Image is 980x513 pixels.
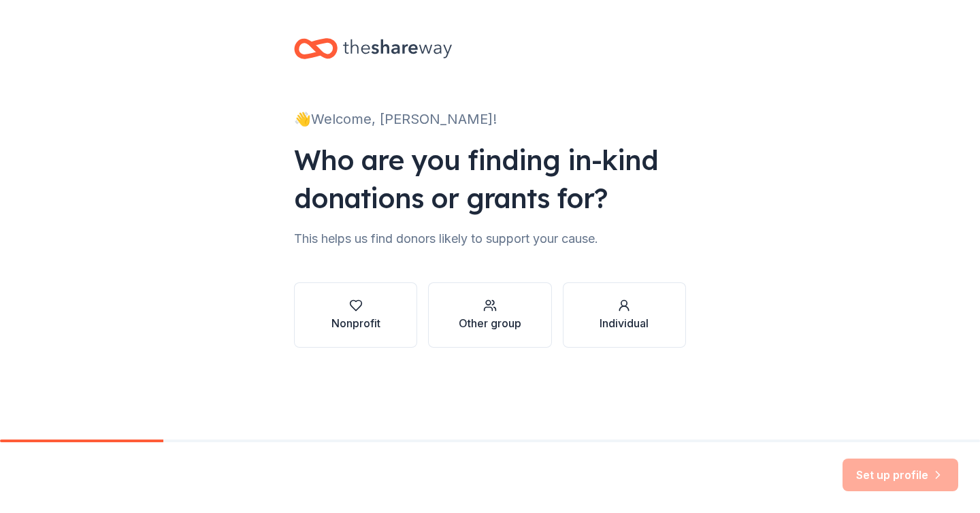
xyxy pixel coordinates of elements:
div: Who are you finding in-kind donations or grants for? [294,141,686,217]
div: Other group [459,315,521,331]
button: Other group [428,282,551,348]
button: Individual [563,282,686,348]
div: Individual [600,315,649,331]
div: Nonprofit [331,315,380,331]
div: 👋 Welcome, [PERSON_NAME]! [294,108,686,130]
button: Nonprofit [294,282,417,348]
div: This helps us find donors likely to support your cause. [294,228,686,250]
